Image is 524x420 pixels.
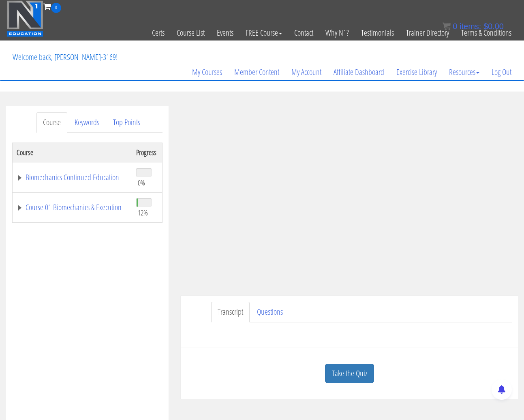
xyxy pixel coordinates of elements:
img: icon11.png [443,22,451,30]
a: 0 items: $0.00 [443,22,504,31]
a: Log Out [486,53,518,92]
a: Course 01 Biomechanics & Execution [17,203,128,211]
a: Course [36,112,67,133]
span: 0 [51,3,61,13]
a: 0 [43,1,61,12]
a: Why N1? [319,13,355,53]
a: Affiliate Dashboard [327,53,390,92]
span: 12% [138,208,148,217]
a: My Courses [186,53,228,92]
a: Testimonials [355,13,400,53]
span: 0% [138,178,145,187]
span: $ [483,22,488,31]
a: Transcript [211,302,250,322]
span: items: [460,22,481,31]
a: Member Content [228,53,285,92]
a: Keywords [68,112,106,133]
img: n1-education [6,0,43,37]
a: FREE Course [240,13,288,53]
a: Top Points [107,112,147,133]
a: Events [211,13,240,53]
a: Exercise Library [390,53,443,92]
span: 0 [453,22,457,31]
a: Questions [250,302,289,322]
a: Terms & Conditions [455,13,518,53]
a: Contact [288,13,319,53]
a: Certs [146,13,171,53]
th: Course [13,143,132,162]
th: Progress [132,143,163,162]
a: Resources [443,53,486,92]
a: Biomechanics Continued Education [17,173,128,181]
a: Take the Quiz [325,364,374,384]
bdi: 0.00 [483,22,504,31]
a: Course List [171,13,211,53]
a: Trainer Directory [400,13,455,53]
p: Welcome back, [PERSON_NAME]-3169! [6,41,124,73]
a: My Account [285,53,327,92]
